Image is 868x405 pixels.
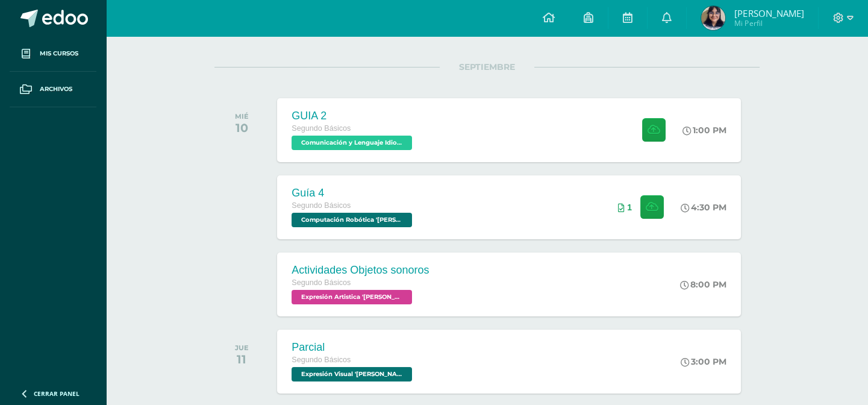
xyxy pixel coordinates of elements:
span: SEPTIEMBRE [440,61,534,72]
span: Segundo Básicos [292,201,351,210]
span: Segundo Básicos [292,356,351,364]
div: 8:00 PM [680,279,726,290]
span: 1 [627,202,632,212]
span: [PERSON_NAME] [734,7,804,19]
span: Mi Perfil [734,18,804,28]
div: 11 [235,352,249,366]
span: Segundo Básicos [292,124,351,133]
div: 1:00 PM [682,125,726,136]
span: Expresión Visual 'Newton' [292,367,412,381]
span: Segundo Básicos [292,278,351,287]
div: Archivos entregados [618,202,632,212]
span: Comunicación y Lenguaje Idioma Extranjero 'Newton' [292,136,412,150]
div: JUE [235,344,249,352]
div: Parcial [292,341,415,354]
div: 4:30 PM [681,202,726,213]
img: d6389c80849efdeca39ee3d849118100.png [701,6,725,30]
div: 3:00 PM [681,356,726,367]
a: Mis cursos [10,36,96,72]
span: Cerrar panel [34,389,80,398]
span: Mis cursos [40,49,78,58]
div: MIÉ [235,112,249,121]
span: Computación Robótica 'Newton' [292,213,412,227]
a: Archivos [10,72,96,107]
div: 10 [235,121,249,135]
span: Archivos [40,84,72,94]
span: Expresión Artistica 'Newton' [292,290,412,304]
div: GUIA 2 [292,110,415,122]
div: Actividades Objetos sonoros [292,264,429,277]
div: Guía 4 [292,187,415,199]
